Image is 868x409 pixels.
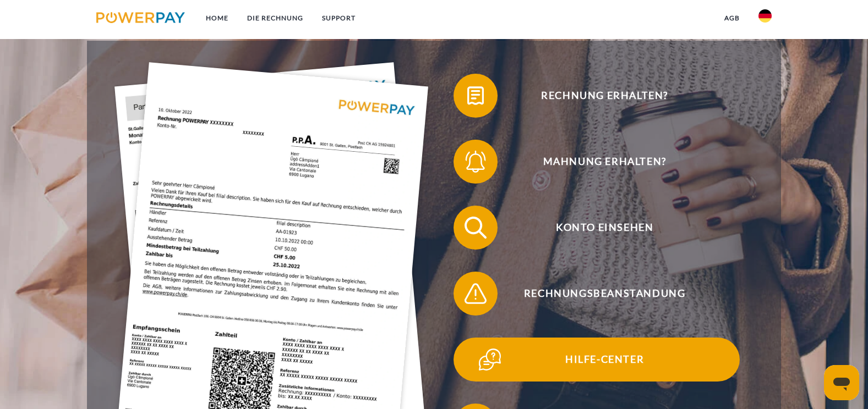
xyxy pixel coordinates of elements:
[462,82,489,109] img: qb_bill.svg
[470,338,739,382] span: Hilfe-Center
[476,346,504,373] img: qb_help.svg
[313,8,365,28] a: SUPPORT
[454,140,740,184] button: Mahnung erhalten?
[238,8,313,28] a: DIE RECHNUNG
[196,8,238,28] a: Home
[470,74,739,118] span: Rechnung erhalten?
[454,338,740,382] button: Hilfe-Center
[758,9,772,23] img: de
[462,280,489,307] img: qb_warning.svg
[454,206,740,250] button: Konto einsehen
[470,272,739,316] span: Rechnungsbeanstandung
[824,365,859,400] iframe: Schaltfläche zum Öffnen des Messaging-Fensters
[470,206,739,250] span: Konto einsehen
[96,12,185,23] img: logo-powerpay.svg
[454,272,740,316] button: Rechnungsbeanstandung
[462,148,489,175] img: qb_bell.svg
[715,8,749,28] a: agb
[454,74,740,118] button: Rechnung erhalten?
[470,140,739,184] span: Mahnung erhalten?
[462,214,489,241] img: qb_search.svg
